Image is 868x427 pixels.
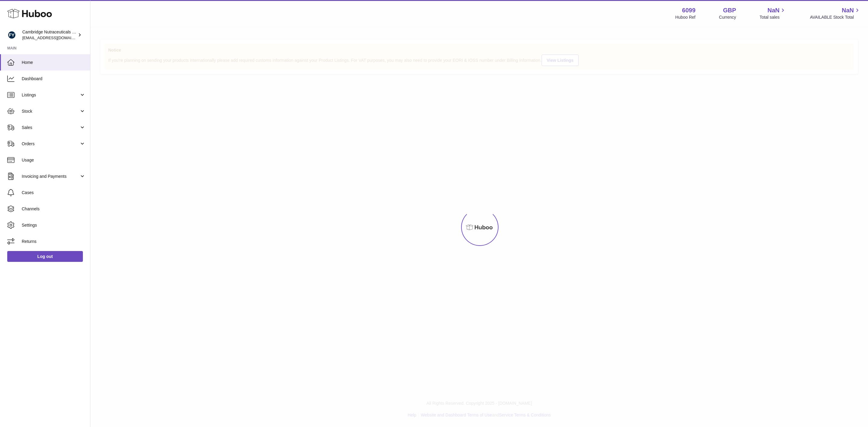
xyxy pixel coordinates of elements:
span: Home [22,60,86,65]
span: Stock [22,108,79,114]
img: huboo@camnutra.com [7,30,16,39]
span: Returns [22,239,86,244]
div: Cambridge Nutraceuticals Ltd [22,29,77,41]
div: Currency [719,14,736,20]
a: Log out [7,251,83,262]
span: Settings [22,222,86,228]
a: NaN Total sales [759,6,786,20]
span: Total sales [759,14,786,20]
span: Invoicing and Payments [22,174,79,179]
span: Dashboard [22,76,86,82]
span: Cases [22,190,86,196]
div: Huboo Ref [675,14,696,20]
span: NaN [842,6,854,14]
strong: GBP [723,6,736,14]
span: Orders [22,141,79,147]
span: Sales [22,125,79,130]
span: [EMAIL_ADDRESS][DOMAIN_NAME] [22,35,89,40]
span: NaN [767,6,779,14]
span: AVAILABLE Stock Total [810,14,861,20]
span: Usage [22,157,86,163]
a: NaN AVAILABLE Stock Total [810,6,861,20]
strong: 6099 [682,6,696,14]
span: Listings [22,92,79,98]
span: Channels [22,206,86,212]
